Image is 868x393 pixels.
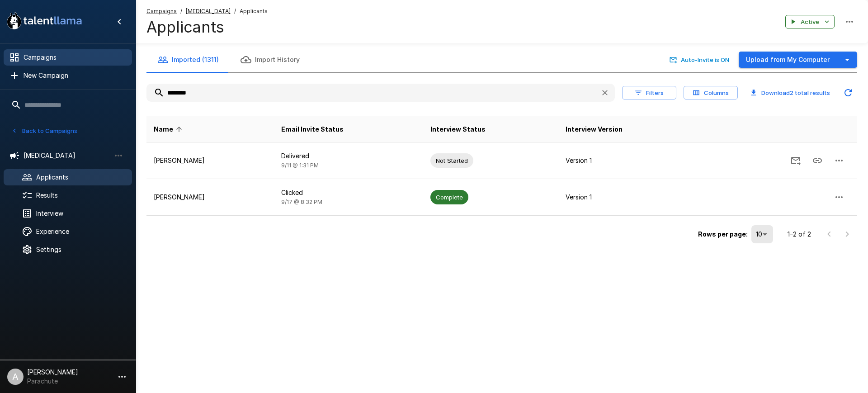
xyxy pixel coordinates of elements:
[668,53,731,67] button: Auto-Invite is ON
[430,193,468,202] span: Complete
[839,84,857,102] button: Updated Today - 8:28 PM
[281,162,319,169] span: 9/11 @ 1:31 PM
[234,7,236,16] span: /
[186,8,231,14] u: [MEDICAL_DATA]
[785,15,835,29] button: Active
[807,156,828,164] span: Copy Interview Link
[281,199,322,205] span: 9/17 @ 8:32 PM
[281,188,416,197] p: Clicked
[745,86,835,100] button: Download2 total results
[146,18,268,37] h4: Applicants
[566,124,623,135] span: Interview Version
[146,47,230,72] button: Imported (1311)
[788,230,811,239] p: 1–2 of 2
[281,152,416,161] p: Delivered
[566,156,690,165] p: Version 1
[230,47,311,72] button: Import History
[154,124,185,135] span: Name
[430,156,473,165] span: Not Started
[180,7,182,16] span: /
[154,156,267,165] p: [PERSON_NAME]
[146,8,177,14] u: Campaigns
[566,193,690,202] p: Version 1
[698,230,748,239] p: Rows per page:
[430,124,486,135] span: Interview Status
[240,7,268,16] span: Applicants
[684,86,738,100] button: Columns
[751,225,773,243] div: 10
[739,52,837,68] button: Upload from My Computer
[281,124,344,135] span: Email Invite Status
[622,86,676,100] button: Filters
[785,156,807,164] span: Send Invitation
[154,193,267,202] p: [PERSON_NAME]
